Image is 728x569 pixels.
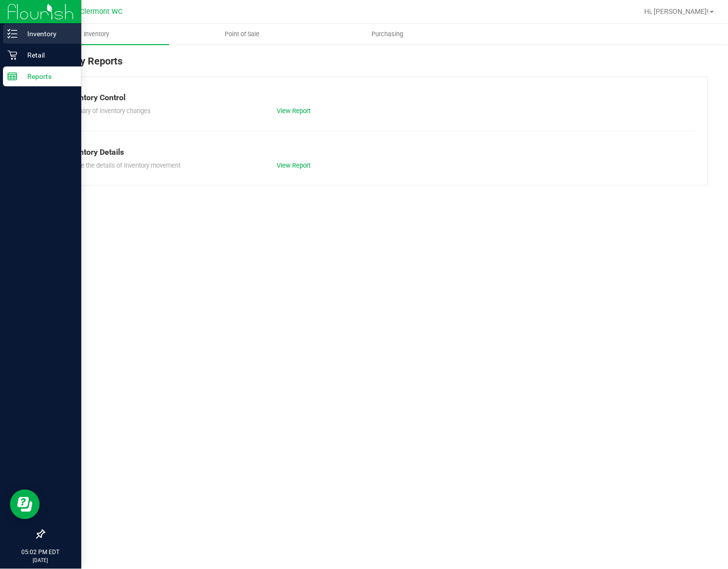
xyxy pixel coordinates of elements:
[10,490,40,519] iframe: Resource center
[44,54,708,76] div: Inventory Reports
[7,29,17,39] inline-svg: Inventory
[64,162,181,169] span: Explore the details of inventory movement
[64,146,688,158] div: Inventory Details
[315,24,460,45] a: Purchasing
[17,28,77,40] p: Inventory
[358,30,417,39] span: Purchasing
[211,30,273,39] span: Point of Sale
[64,107,151,115] span: Summary of inventory changes
[277,162,310,169] a: View Report
[277,107,310,115] a: View Report
[4,557,77,565] p: [DATE]
[645,7,709,15] span: Hi, [PERSON_NAME]!
[80,7,122,16] span: Clermont WC
[24,24,169,45] a: Inventory
[17,70,77,82] p: Reports
[169,24,314,45] a: Point of Sale
[64,92,688,104] div: Inventory Control
[17,49,77,61] p: Retail
[4,548,77,557] p: 05:02 PM EDT
[7,71,17,81] inline-svg: Reports
[7,50,17,60] inline-svg: Retail
[70,30,122,39] span: Inventory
